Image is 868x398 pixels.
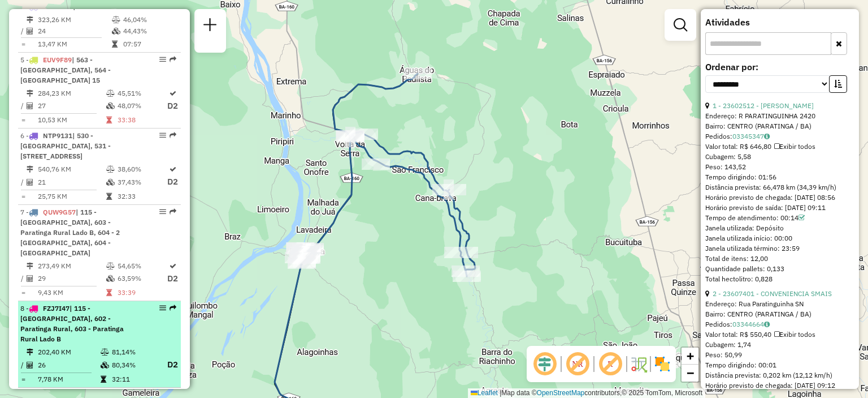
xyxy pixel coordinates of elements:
i: Rota otimizada [170,166,176,173]
i: Observações [764,321,770,328]
i: % de utilização da cubagem [106,275,115,282]
div: Janela utilizada término: 23:59 [705,243,854,254]
td: 33:39 [117,287,167,298]
i: Rota otimizada [170,90,176,97]
span: | 115 - [GEOGRAPHIC_DATA], 603 - Paratinga Rural Lado B, 604 - 2 [GEOGRAPHIC_DATA], 604 - [GEOGRA... [20,208,120,257]
td: / [20,272,26,286]
div: Distância prevista: 0,202 km (12,12 km/h) [705,370,854,380]
td: 07:57 [123,38,176,50]
a: Com service time [798,213,805,222]
td: 32:33 [117,191,167,202]
td: = [20,287,26,298]
i: Tempo total em rota [101,376,106,383]
h4: Atividades [705,17,854,28]
i: Total de Atividades [27,102,33,109]
div: Janela utilizada início: 00:00 [705,233,854,243]
a: Zoom out [682,365,698,382]
span: Ocultar deslocamento [531,350,558,378]
td: 25,75 KM [37,191,106,202]
td: 26 [37,358,100,372]
img: Fluxo de ruas [630,355,648,373]
div: Valor total: R$ 646,80 [705,142,854,152]
td: = [20,191,26,202]
em: Opções [159,305,166,311]
i: % de utilização da cubagem [112,28,120,35]
a: Nova sessão e pesquisa [199,14,222,39]
td: 37,43% [117,175,167,189]
div: Horário previsto de chegada: [DATE] 09:12 [705,380,854,391]
td: = [20,114,26,126]
span: Cubagem: 1,74 [705,340,751,349]
i: % de utilização da cubagem [101,362,109,369]
span: 8 - [20,304,124,343]
span: | 563 - [GEOGRAPHIC_DATA], 564 - [GEOGRAPHIC_DATA] 15 [20,55,111,84]
td: = [20,38,26,50]
span: Cubagem: 5,58 [705,152,751,161]
td: 29 [37,272,106,286]
i: Rota otimizada [170,263,176,269]
div: Valor total: R$ 550,40 [705,329,854,340]
em: Rota exportada [170,56,176,63]
p: D2 [167,272,178,285]
div: Bairro: CENTRO (PARATINGA / BA) [705,121,854,131]
i: Distância Total [27,16,33,23]
span: | 115 - [GEOGRAPHIC_DATA], 602 - Paratinga Rural, 603 - Paratinga Rural Lado B [20,304,124,343]
i: % de utilização do peso [101,349,109,356]
span: | [500,389,501,397]
td: 48,07% [117,99,167,113]
span: EUV9F89 [43,55,72,64]
span: FZJ7I47 [43,304,70,313]
td: / [20,25,26,37]
td: 80,34% [111,358,157,372]
td: 33:38 [117,114,167,126]
a: 03345347 [732,132,770,140]
span: | 558 - Malhada [73,2,123,11]
div: Distância prevista: 66,478 km (34,39 km/h) [705,182,854,192]
td: = [20,374,26,385]
div: Janela utilizada: Depósito [705,223,854,233]
a: Leaflet [471,389,498,397]
span: Peso: 143,52 [705,162,746,171]
a: OpenStreetMap [537,389,585,397]
i: % de utilização do peso [106,263,115,269]
div: Tempo dirigindo: 01:56 [705,172,854,182]
span: Peso: 50,99 [705,350,742,359]
a: 1 - 23602512 - [PERSON_NAME] [713,101,814,110]
td: 202,40 KM [37,346,100,358]
div: Horário previsto de chegada: [DATE] 08:56 [705,192,854,203]
span: + [687,349,694,363]
div: Pedidos: [705,131,854,142]
span: Exibir todos [774,330,815,339]
a: Exibir filtros [669,14,692,36]
div: Map data © contributors,© 2025 TomTom, Microsoft [468,388,705,398]
div: Tempo dirigindo: 00:01 [705,360,854,370]
p: D2 [167,100,178,113]
a: Zoom in [682,348,698,365]
p: D2 [158,358,178,371]
span: 7 - [20,208,120,257]
td: 284,23 KM [37,88,106,99]
i: Distância Total [27,166,33,173]
div: Endereço: R PARATINGUINHA 2420 [705,111,854,121]
i: Total de Atividades [27,275,33,282]
i: Total de Atividades [27,362,33,369]
i: % de utilização da cubagem [106,102,115,109]
em: Rota exportada [170,132,176,139]
td: 21 [37,175,106,189]
span: Exibir rótulo [597,350,624,378]
td: 540,76 KM [37,164,106,175]
i: % de utilização do peso [112,16,120,23]
td: 24 [37,25,111,37]
em: Opções [159,132,166,139]
i: % de utilização do peso [106,90,115,97]
em: Opções [159,56,166,63]
i: Total de Atividades [27,179,33,186]
i: % de utilização do peso [106,166,115,173]
span: − [687,366,694,380]
td: 45,51% [117,88,167,99]
td: 10,53 KM [37,114,106,126]
td: / [20,99,26,113]
span: 6 - [20,131,111,160]
em: Opções [159,208,166,215]
div: Endereço: Rua Paratinguinha SN [705,299,854,309]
